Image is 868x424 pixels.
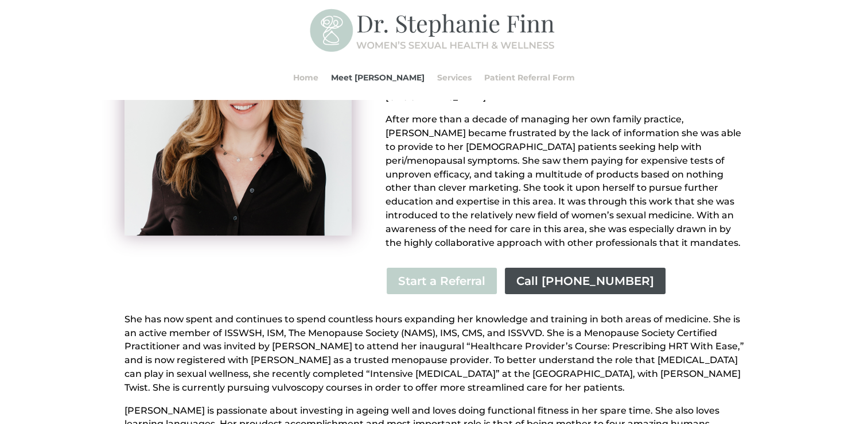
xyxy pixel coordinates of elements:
a: Call [PHONE_NUMBER] [504,267,667,295]
a: Meet [PERSON_NAME] [331,56,425,99]
p: After more than a decade of managing her own family practice, [PERSON_NAME] became frustrated by ... [386,113,744,249]
a: Home [293,56,318,99]
p: She has now spent and continues to spend countless hours expanding her knowledge and training in ... [124,313,744,404]
a: Start a Referral [386,267,498,295]
img: Stephanie Finn Headshot 02 [124,8,352,236]
a: Services [437,56,472,99]
a: Patient Referral Form [484,56,575,99]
